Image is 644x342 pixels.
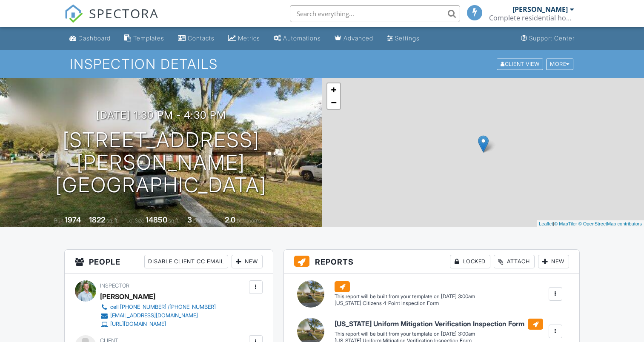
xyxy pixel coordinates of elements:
[537,220,644,228] div: |
[110,304,216,311] div: cell [PHONE_NUMBER] /[PHONE_NUMBER]
[512,5,568,14] div: [PERSON_NAME]
[100,311,216,320] a: [EMAIL_ADDRESS][DOMAIN_NAME]
[169,217,179,224] span: sq.ft.
[100,290,155,303] div: [PERSON_NAME]
[238,34,260,42] div: Metrics
[335,293,475,300] div: This report will be built from your template on [DATE] 3:00am
[327,83,340,96] a: Zoom in
[554,221,577,226] a: © MapTiler
[284,250,579,274] h3: Reports
[225,31,263,46] a: Metrics
[89,4,159,22] span: SPECTORA
[232,255,263,268] div: New
[529,34,575,42] div: Support Center
[14,129,309,196] h1: [STREET_ADDRESS][PERSON_NAME] [GEOGRAPHIC_DATA]
[193,217,217,224] span: bedrooms
[89,215,105,224] div: 1822
[100,303,216,311] a: cell [PHONE_NUMBER] /[PHONE_NUMBER]
[96,109,226,121] h3: [DATE] 1:30 pm - 4:30 pm
[546,58,573,70] div: More
[331,31,377,46] a: Advanced
[66,31,114,46] a: Dashboard
[106,217,118,224] span: sq. ft.
[78,34,111,42] div: Dashboard
[327,96,340,109] a: Zoom out
[65,215,81,224] div: 1974
[270,31,324,46] a: Automations (Basic)
[187,215,192,224] div: 3
[188,34,215,42] div: Contacts
[539,221,553,226] a: Leaflet
[494,255,535,268] div: Attach
[100,320,216,328] a: [URL][DOMAIN_NAME]
[395,34,420,42] div: Settings
[497,58,543,70] div: Client View
[54,217,63,224] span: Built
[121,31,168,46] a: Templates
[335,331,543,337] div: This report will be built from your template on [DATE] 3:00am
[175,31,218,46] a: Contacts
[126,217,144,224] span: Lot Size
[496,60,545,67] a: Client View
[237,217,261,224] span: bathrooms
[64,11,159,29] a: SPECTORA
[450,255,490,268] div: Locked
[144,255,228,268] div: Disable Client CC Email
[335,300,475,307] div: [US_STATE] Citizens 4-Point Inspection Form
[518,31,578,46] a: Support Center
[133,34,164,42] div: Templates
[283,34,321,42] div: Automations
[538,255,569,268] div: New
[489,14,574,22] div: Complete residential home inspections LLC
[64,4,83,23] img: The Best Home Inspection Software - Spectora
[100,282,129,289] span: Inspector
[110,312,198,319] div: [EMAIL_ADDRESS][DOMAIN_NAME]
[343,34,373,42] div: Advanced
[65,250,272,274] h3: People
[225,215,235,224] div: 2.0
[70,57,574,71] h1: Inspection Details
[290,5,460,22] input: Search everything...
[146,215,167,224] div: 14850
[578,221,642,226] a: © OpenStreetMap contributors
[110,321,166,328] div: [URL][DOMAIN_NAME]
[335,319,543,330] h6: [US_STATE] Uniform Mitigation Verification Inspection Form
[384,31,423,46] a: Settings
